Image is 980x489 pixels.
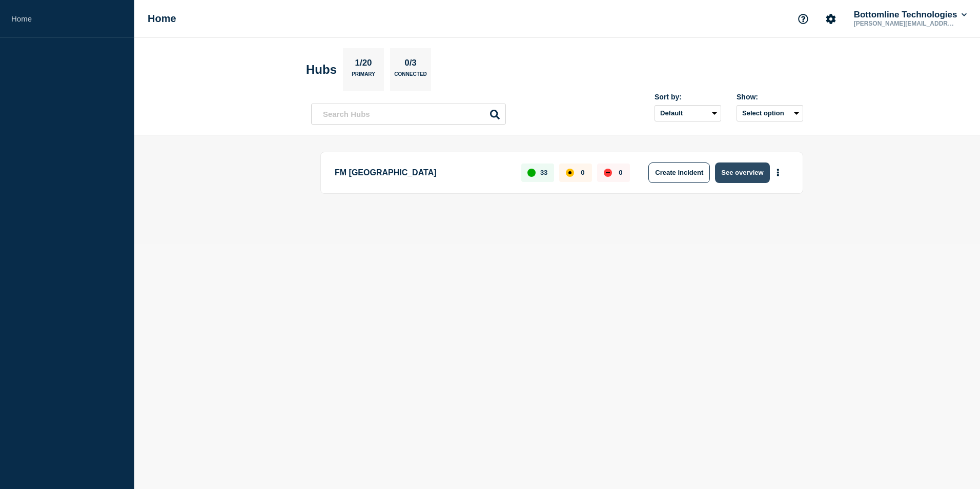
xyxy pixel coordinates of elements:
[540,169,547,176] p: 33
[566,169,574,177] div: affected
[715,162,769,183] button: See overview
[604,169,612,177] div: down
[351,58,376,71] p: 1/20
[581,169,584,176] p: 0
[792,8,814,30] button: Support
[394,71,426,82] p: Connected
[619,169,622,176] p: 0
[737,93,803,101] div: Show:
[352,71,375,82] p: Primary
[335,162,509,183] p: FM [GEOGRAPHIC_DATA]
[648,162,710,183] button: Create incident
[148,13,176,25] h1: Home
[311,104,506,125] input: Search Hubs
[655,93,721,101] div: Sort by:
[737,105,803,121] button: Select option
[401,58,421,71] p: 0/3
[771,163,785,182] button: More actions
[852,10,969,20] button: Bottomline Technologies
[306,63,337,77] h2: Hubs
[820,8,842,30] button: Account settings
[527,169,536,177] div: up
[852,20,958,27] p: [PERSON_NAME][EMAIL_ADDRESS][PERSON_NAME][DOMAIN_NAME]
[655,105,721,121] select: Sort by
